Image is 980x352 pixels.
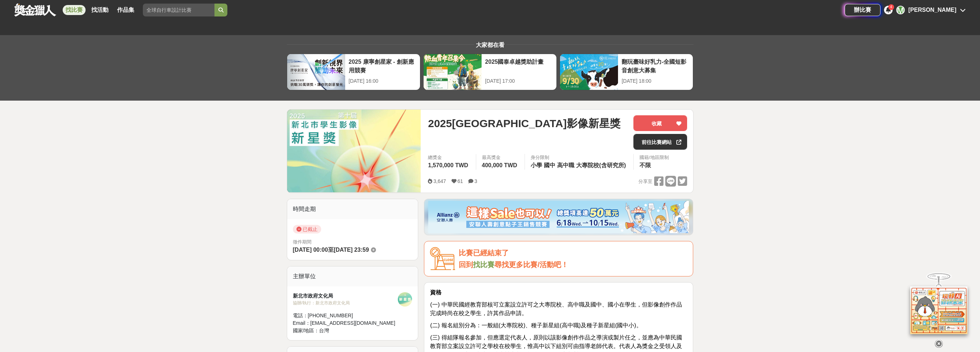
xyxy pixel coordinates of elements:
span: 分享至 [638,176,652,187]
div: 身分限制 [531,154,628,161]
span: [DATE] 00:00 [293,247,328,253]
span: 回到 [459,261,473,269]
div: Email： [EMAIL_ADDRESS][DOMAIN_NAME] [293,319,398,327]
span: 至 [328,247,334,253]
span: 徵件期間 [293,239,312,245]
span: 國中 [544,162,555,168]
div: [DATE] 18:00 [622,77,689,85]
span: 台灣 [319,328,329,333]
img: Cover Image [287,110,421,192]
input: 全球自行車設計比賽 [143,4,214,16]
span: 大家都在看 [474,42,506,48]
a: 2025國泰卓越獎助計畫[DATE] 17:00 [423,54,557,90]
a: 作品集 [114,5,137,15]
span: 1,570,000 TWD [428,162,468,168]
span: [DATE] 23:59 [334,247,369,253]
div: 協辦/執行： 新北市政府文化局 [293,300,398,306]
span: (二) 報名組別分為：一般組(大專院校)、種子新星組(高中職)及種子新星組(國中小)。 [430,322,642,328]
div: 2025 康寧創星家 - 創新應用競賽 [349,58,416,74]
span: 3,647 [433,178,446,184]
img: Icon [430,247,455,270]
div: 國籍/地區限制 [639,154,669,161]
div: 翻玩臺味好乳力-全國短影音創意大募集 [622,58,689,74]
div: 新北市政府文化局 [293,292,398,300]
button: 收藏 [633,115,687,131]
span: 3 [474,178,477,184]
span: 總獎金 [428,154,470,161]
div: 2025國泰卓越獎助計畫 [485,58,553,74]
strong: 資格 [430,289,441,295]
a: 找活動 [88,5,111,15]
span: 最高獎金 [482,154,519,161]
div: M [896,6,905,14]
a: 前往比賽網站 [633,134,687,150]
span: 4 [890,5,892,9]
a: 翻玩臺味好乳力-全國短影音創意大募集[DATE] 18:00 [560,54,693,90]
span: 國家/地區： [293,328,319,333]
a: 找比賽 [473,261,494,269]
span: 不限 [639,162,651,168]
span: 400,000 TWD [482,162,517,168]
span: 2025[GEOGRAPHIC_DATA]影像新星獎 [428,115,620,131]
div: [DATE] 17:00 [485,77,553,85]
a: 辦比賽 [845,4,880,16]
a: 找比賽 [63,5,86,15]
div: 電話： [PHONE_NUMBER] [293,312,398,319]
span: (一) 中華民國經教育部核可立案設立許可之大專院校、高中職及國中、國小在學生，但影像創作作品完成時尚在校之學生，許其作品申請。 [430,302,682,316]
div: 時間走期 [287,199,418,219]
div: 主辦單位 [287,266,418,286]
div: 比賽已經結束了 [459,247,687,259]
span: 已截止 [293,225,321,233]
span: 小學 [531,162,542,168]
div: [PERSON_NAME] [908,6,956,14]
div: [DATE] 16:00 [349,77,416,85]
img: dcc59076-91c0-4acb-9c6b-a1d413182f46.png [428,201,689,233]
span: 61 [458,178,463,184]
span: 大專院校(含研究所) [576,162,626,168]
img: d2146d9a-e6f6-4337-9592-8cefde37ba6b.png [910,282,967,329]
a: 2025 康寧創星家 - 創新應用競賽[DATE] 16:00 [287,54,420,90]
span: 高中職 [557,162,574,168]
span: 尋找更多比賽/活動吧！ [494,261,568,269]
